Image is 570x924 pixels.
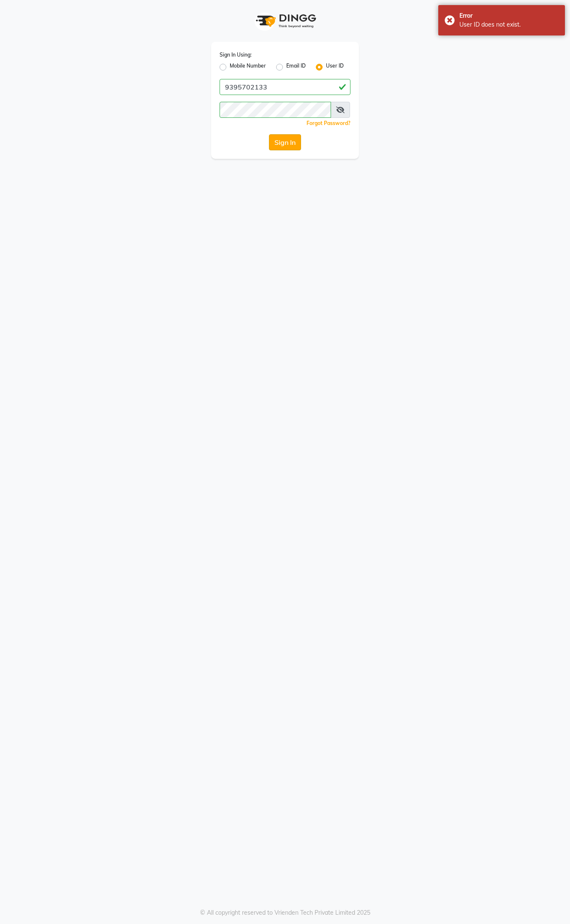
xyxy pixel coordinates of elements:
a: Forgot Password? [307,120,350,126]
label: Email ID [286,62,306,72]
label: Sign In Using: [220,51,252,59]
img: logo1.svg [251,8,319,33]
div: User ID does not exist. [459,20,559,29]
div: Error [459,11,559,20]
label: User ID [326,62,344,72]
button: Sign In [269,134,301,150]
label: Mobile Number [230,62,266,72]
input: Username [220,79,350,95]
input: Username [220,102,331,118]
